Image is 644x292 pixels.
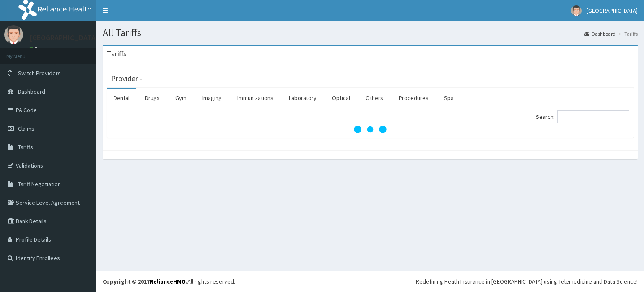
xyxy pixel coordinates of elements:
[29,46,49,52] a: Online
[18,143,33,151] span: Tariffs
[18,88,45,95] span: Dashboard
[392,89,435,107] a: Procedures
[111,75,142,82] h3: Provider -
[4,25,23,44] img: User Image
[195,89,229,107] a: Imaging
[536,110,629,123] label: Search:
[150,278,186,285] a: RelianceHMO
[616,30,638,37] li: Tariffs
[96,271,644,292] footer: All rights reserved.
[584,30,615,37] a: Dashboard
[557,110,629,123] input: Search:
[416,277,638,286] div: Redefining Heath Insurance in [GEOGRAPHIC_DATA] using Telemedicine and Data Science!
[359,89,390,107] a: Others
[18,125,34,132] span: Claims
[138,89,166,107] a: Drugs
[18,69,61,77] span: Switch Providers
[587,7,638,14] span: [GEOGRAPHIC_DATA]
[571,5,582,16] img: User Image
[103,27,638,38] h1: All Tariffs
[107,89,136,107] a: Dental
[231,89,280,107] a: Immunizations
[29,34,99,42] p: [GEOGRAPHIC_DATA]
[107,50,127,58] h3: Tariffs
[103,278,187,285] strong: Copyright © 2017 .
[325,89,357,107] a: Optical
[18,180,61,188] span: Tariff Negotiation
[169,89,193,107] a: Gym
[282,89,323,107] a: Laboratory
[437,89,460,107] a: Spa
[353,113,387,146] svg: audio-loading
